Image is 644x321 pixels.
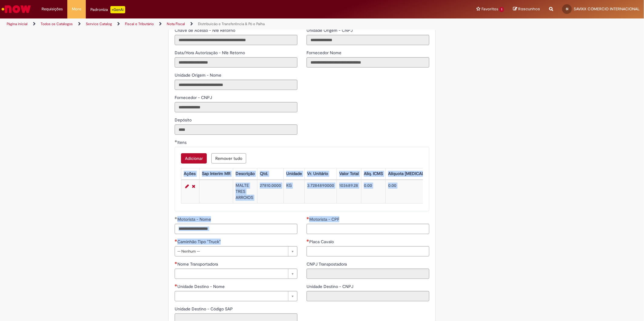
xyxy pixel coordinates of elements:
td: 27810.0000 [257,180,283,204]
span: SAVIXX COMERCIO INTERNACIONAL [574,6,639,12]
input: Depósito [175,124,297,135]
th: Unidade [283,168,304,180]
input: Fornecedor Nome [307,57,429,68]
span: Somente leitura - Data/Hora Autorização - Nfe Retorno [175,50,246,55]
input: Fornecedor - CNPJ [175,102,297,112]
button: Remove all rows for Itens [211,153,246,164]
input: Placa Cavalo [307,246,429,256]
span: Obrigatório Preenchido [175,217,177,219]
span: Somente leitura - Unidade Destino - CNPJ [307,284,354,289]
span: More [72,6,81,12]
td: 103689.28 [337,180,361,204]
td: MALTE TRES ARROIOS [233,180,257,204]
span: 1 [499,7,504,12]
div: Padroniza [90,6,125,13]
span: Somente leitura - Unidade Origem - Nome [175,72,223,78]
input: Chave de Acesso - Nfe Retorno [175,35,297,45]
a: Service Catalog [86,22,112,26]
span: Somente leitura - Chave de Acesso - Nfe Retorno [175,28,236,33]
th: Qtd. [257,168,283,180]
th: Valor Total [337,168,361,180]
ul: Trilhas de página [5,18,425,30]
span: Somente leitura - Unidade Destino - Código SAP [175,306,234,312]
span: Necessários [175,239,177,242]
a: Remover linha 1 [190,183,197,190]
img: ServiceNow [1,3,32,15]
span: Placa Cavalo [309,239,335,244]
td: 0.00 [385,180,458,204]
span: Itens [177,140,188,145]
th: Aliq. ICMS [361,168,385,180]
span: Requisições [42,6,63,12]
a: Distribuicão e Transferência & Pó e Palha [198,22,265,26]
span: Unidade Destino - Nome [177,284,226,289]
input: Data/Hora Autorização - Nfe Retorno [175,57,297,68]
a: Todos os Catálogos [41,22,73,26]
span: Rascunhos [518,6,540,12]
a: Editar Linha 1 [184,183,190,190]
th: Descrição [233,168,257,180]
th: Ações [181,168,199,180]
td: KG [283,180,304,204]
input: Unidade Origem - CNPJ [307,35,429,45]
span: Necessários [175,284,177,286]
th: Vr. Unitário [304,168,337,180]
a: Fiscal e Tributário [125,22,154,26]
td: 3.7284890000 [304,180,337,204]
a: Rascunhos [513,6,540,12]
span: Somente leitura - CNPJ Transpostadora [307,261,348,267]
a: Limpar campo Nome Transportadora [175,269,297,279]
span: Somente leitura - Depósito [175,117,193,123]
input: Motorista - CPF [307,224,429,234]
span: Somente leitura - Unidade Origem - CNPJ [307,28,354,33]
input: Motorista - Nome [175,224,297,234]
td: 0.00 [361,180,385,204]
label: Somente leitura - Unidade Destino - Código SAP [175,306,234,312]
span: Obrigatório Preenchido [175,140,177,142]
span: -- Nenhum -- [177,247,285,256]
span: Necessários [307,217,309,219]
input: Unidade Origem - Nome [175,80,297,90]
span: Motorista - Nome [177,217,212,222]
span: Necessários - Nome Transportadora [177,261,219,267]
input: CNPJ Transpostadora [307,269,429,279]
span: Favoritos [481,6,498,12]
span: Caminhão Tipo "Truck" [177,239,222,244]
a: Nota Fiscal [167,22,185,26]
button: Add a row for Itens [181,153,207,164]
a: Página inicial [7,22,28,26]
th: Sap Interim MR [199,168,233,180]
span: Motorista - CPF [309,217,340,222]
span: Necessários [175,262,177,264]
span: SI [566,7,568,11]
th: Alíquota [MEDICAL_DATA] Estadual [385,168,458,180]
p: +GenAi [110,6,125,13]
span: Somente leitura - Fornecedor - CNPJ [175,95,213,100]
a: Limpar campo Unidade Destino - Nome [175,291,297,301]
input: Unidade Destino - CNPJ [307,291,429,301]
span: Necessários [307,239,309,242]
span: Somente leitura - Fornecedor Nome [307,50,343,55]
